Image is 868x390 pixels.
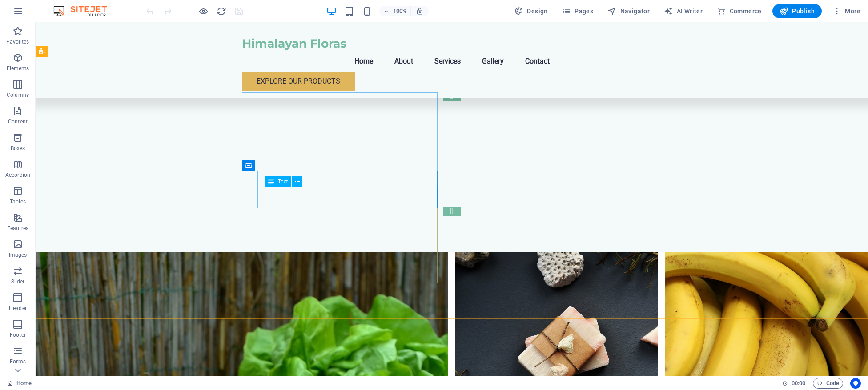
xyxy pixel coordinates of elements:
span: Design [514,7,548,16]
div: Design (Ctrl+Alt+Y) [511,4,551,18]
p: Slider [11,278,25,285]
p: Tables [10,198,26,205]
img: Editor Logo [51,6,118,16]
button: reload [216,6,226,16]
span: Text [278,179,288,184]
p: Elements [7,65,29,72]
span: Publish [780,7,815,16]
span: Pages [562,7,593,16]
span: AI Writer [664,7,703,16]
p: Boxes [11,145,25,152]
button: Pages [559,4,597,18]
i: On resize automatically adjust zoom level to fit chosen device. [416,7,424,15]
span: More [832,7,860,16]
i: Reload page [216,6,226,16]
p: Header [9,305,27,312]
p: Images [9,251,27,259]
h6: 100% [393,6,407,16]
button: AI Writer [660,4,706,18]
button: Navigator [604,4,653,18]
button: Code [813,378,843,389]
button: 100% [379,6,411,16]
span: 00 00 [792,378,805,389]
button: More [829,4,864,18]
p: Footer [10,331,26,338]
p: Columns [7,92,29,99]
span: : [798,380,799,386]
p: Content [8,118,28,125]
p: Accordion [5,171,30,179]
button: Usercentrics [850,378,861,389]
p: Features [7,225,28,232]
span: Commerce [717,7,762,16]
h6: Session time [782,378,806,389]
p: Favorites [6,38,29,45]
p: Forms [10,358,26,365]
button: Click here to leave preview mode and continue editing [198,6,209,16]
span: Code [817,378,839,389]
button: Publish [772,4,822,18]
button: Design [511,4,551,18]
span: Navigator [607,7,650,16]
button: Commerce [713,4,765,18]
a: Click to cancel selection. Double-click to open Pages [7,378,32,389]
